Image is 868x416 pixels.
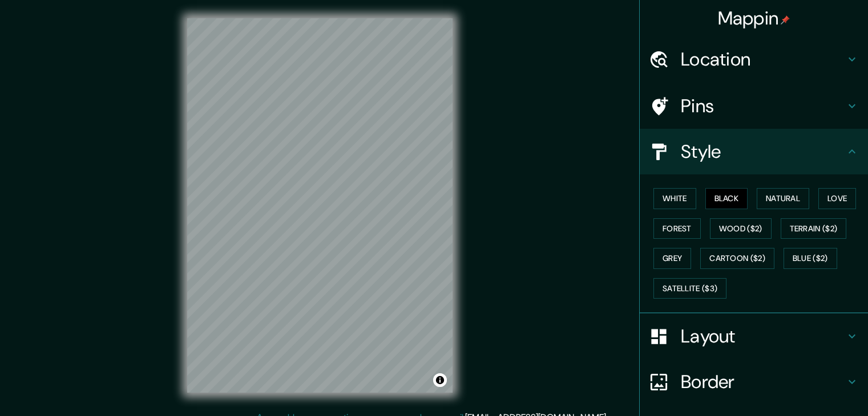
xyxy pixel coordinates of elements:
[781,15,790,25] img: pin-icon.png
[640,313,868,359] div: Layout
[681,95,845,117] h4: Pins
[653,278,726,299] button: Satellite ($3)
[653,248,691,269] button: Grey
[700,248,774,269] button: Cartoon ($2)
[640,129,868,174] div: Style
[433,373,447,387] button: Toggle attribution
[681,48,845,71] h4: Location
[710,218,772,239] button: Wood ($2)
[681,140,845,163] h4: Style
[781,218,847,239] button: Terrain ($2)
[718,7,790,30] h4: Mappin
[653,188,696,209] button: White
[766,372,855,403] iframe: Help widget launcher
[681,370,845,393] h4: Border
[640,359,868,405] div: Border
[818,188,856,209] button: Love
[681,325,845,348] h4: Layout
[757,188,809,209] button: Natural
[653,218,701,239] button: Forest
[705,188,748,209] button: Black
[784,248,837,269] button: Blue ($2)
[640,36,868,82] div: Location
[187,18,453,393] canvas: Map
[640,83,868,129] div: Pins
